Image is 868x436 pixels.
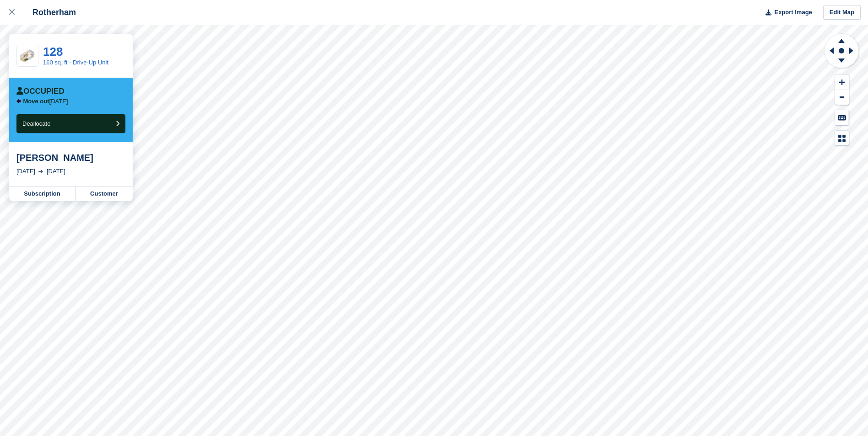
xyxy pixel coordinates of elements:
[38,170,43,173] img: arrow-right-light-icn-cde0832a797a2874e46488d9cf13f60e5c3a73dbe684e267c42b8395dfbc2abf.svg
[47,167,65,176] div: [DATE]
[760,5,812,20] button: Export Image
[17,48,38,63] img: SCA-160sqft.jpg
[835,75,849,90] button: Zoom In
[9,186,75,201] a: Subscription
[16,114,125,133] button: Deallocate
[43,59,108,66] a: 160 sq. ft - Drive-Up Unit
[16,87,65,96] div: Occupied
[23,98,68,105] p: [DATE]
[24,7,76,18] div: Rotherham
[16,152,125,163] div: [PERSON_NAME]
[75,186,133,201] a: Customer
[23,98,49,105] span: Move out
[774,8,812,17] span: Export Image
[835,131,849,146] button: Map Legend
[835,90,849,105] button: Zoom Out
[823,5,861,20] a: Edit Map
[16,167,35,176] div: [DATE]
[835,110,849,125] button: Keyboard Shortcuts
[43,45,63,58] a: 128
[16,99,21,104] img: arrow-left-icn-90495f2de72eb5bd0bd1c3c35deca35cc13f817d75bef06ecd7c0b315636ce7e.svg
[22,120,50,127] span: Deallocate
